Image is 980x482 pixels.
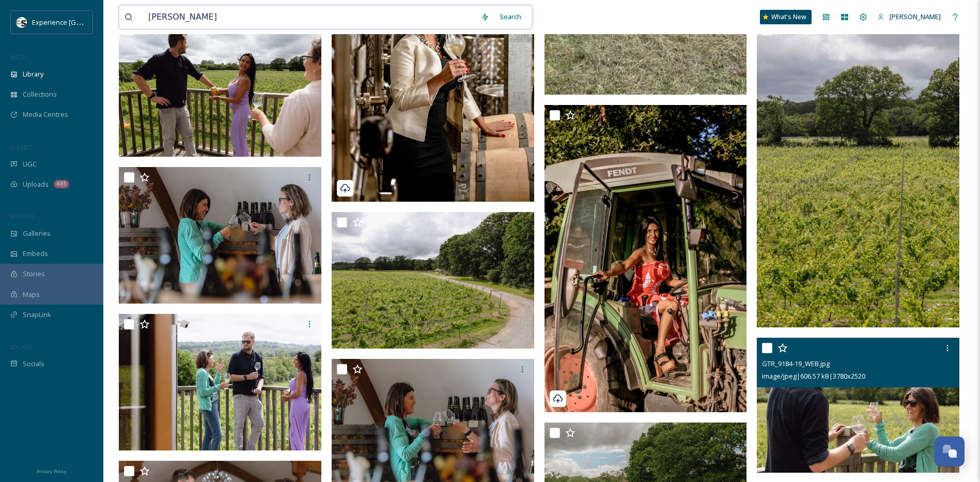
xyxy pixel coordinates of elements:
[37,464,67,477] a: Privacy Policy
[23,269,45,279] span: Stories
[17,17,27,27] img: WSCC%20ES%20Socials%20Icon%20-%20Secondary%20-%20Black.jpg
[10,53,28,61] span: MEDIA
[757,338,959,473] img: GTR_9184-19_WEB.jpg
[757,20,961,327] img: GTR_9189-20_WEB.jpg
[54,180,69,188] div: 485
[762,371,865,381] span: image/jpeg | 606.57 kB | 3780 x 2520
[23,69,43,79] span: Library
[873,7,946,27] a: [PERSON_NAME]
[935,436,965,466] button: Open Chat
[23,159,37,169] span: UGC
[37,468,67,475] span: Privacy Policy
[23,229,51,238] span: Galleries
[545,105,749,412] img: America Oastbrook_HighRes_240321_3.jpg
[890,12,941,21] span: [PERSON_NAME]
[32,17,134,27] span: Experience [GEOGRAPHIC_DATA]
[23,249,48,259] span: Embeds
[119,20,323,157] img: GTR_9208-22_WEB.jpg
[23,359,44,369] span: Socials
[10,343,31,351] span: SOCIALS
[23,110,68,119] span: Media Centres
[332,212,536,349] img: GTR_9190-21_WEB.jpg
[10,143,33,151] span: COLLECT
[23,179,49,189] span: Uploads
[119,314,323,450] img: GTR_9179-18_WEB.jpg
[119,167,323,304] img: GTR_9160-15_WEB.jpg
[494,7,526,27] div: Search
[10,213,34,220] span: WIDGETS
[23,290,40,299] span: Maps
[23,89,57,99] span: Collections
[23,310,51,320] span: SnapLink
[760,10,812,24] a: What's New
[762,359,830,368] span: GTR_9184-19_WEB.jpg
[143,6,476,28] input: Search your library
